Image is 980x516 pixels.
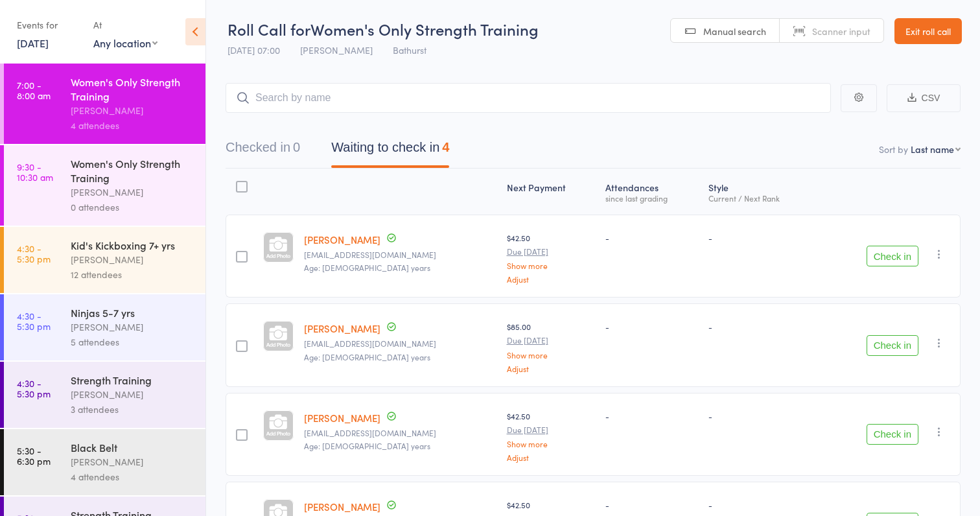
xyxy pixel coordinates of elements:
[600,174,703,209] div: Atten­dances
[71,440,194,454] div: Black Belt
[507,321,595,372] div: $85.00
[17,445,51,466] time: 5:30 - 6:30 pm
[605,232,698,243] div: -
[867,424,918,445] button: Check in
[507,336,595,345] small: Due [DATE]
[304,339,496,348] small: Brittanycollits@gmail.com
[304,233,380,246] a: [PERSON_NAME]
[708,499,814,510] div: -
[71,238,194,252] div: Kid's Kickboxing 7+ yrs
[304,500,380,513] a: [PERSON_NAME]
[304,440,430,451] span: Age: [DEMOGRAPHIC_DATA] years
[17,311,51,331] time: 4:30 - 5:30 pm
[331,134,449,168] button: Waiting to check in4
[71,402,194,417] div: 3 attendees
[71,200,194,215] div: 0 attendees
[393,43,426,56] span: Bathurst
[507,275,595,283] a: Adjust
[71,373,194,387] div: Strength Training
[605,194,698,202] div: since last grading
[227,43,280,56] span: [DATE] 07:00
[507,410,595,462] div: $42.50
[71,469,194,484] div: 4 attendees
[293,140,300,154] div: 0
[71,156,194,185] div: Women's Only Strength Training
[71,118,194,133] div: 4 attendees
[507,247,595,256] small: Due [DATE]
[507,261,595,270] a: Show more
[507,351,595,359] a: Show more
[708,232,814,243] div: -
[4,294,205,360] a: 4:30 -5:30 pmNinjas 5-7 yrs[PERSON_NAME]5 attendees
[4,145,205,226] a: 9:30 -10:30 amWomen's Only Strength Training[PERSON_NAME]0 attendees
[708,321,814,332] div: -
[507,440,595,448] a: Show more
[507,453,595,462] a: Adjust
[708,410,814,421] div: -
[71,387,194,402] div: [PERSON_NAME]
[304,262,430,273] span: Age: [DEMOGRAPHIC_DATA] years
[304,411,380,425] a: [PERSON_NAME]
[887,84,961,112] button: CSV
[304,428,496,438] small: Brizida1987@hotmail.com
[71,305,194,320] div: Ninjas 5-7 yrs
[300,43,373,56] span: [PERSON_NAME]
[17,378,51,399] time: 4:30 - 5:30 pm
[17,36,49,50] a: [DATE]
[4,362,205,428] a: 4:30 -5:30 pmStrength Training[PERSON_NAME]3 attendees
[502,174,600,209] div: Next Payment
[894,18,962,44] a: Exit roll call
[17,80,51,100] time: 7:00 - 8:00 am
[605,499,698,510] div: -
[71,267,194,282] div: 12 attendees
[879,143,908,156] label: Sort by
[507,364,595,373] a: Adjust
[605,321,698,332] div: -
[4,429,205,495] a: 5:30 -6:30 pmBlack Belt[PERSON_NAME]4 attendees
[507,425,595,434] small: Due [DATE]
[71,320,194,334] div: [PERSON_NAME]
[304,322,380,335] a: [PERSON_NAME]
[4,227,205,293] a: 4:30 -5:30 pmKid's Kickboxing 7+ yrs[PERSON_NAME]12 attendees
[304,351,430,362] span: Age: [DEMOGRAPHIC_DATA] years
[812,25,870,38] span: Scanner input
[227,18,310,40] span: Roll Call for
[71,185,194,200] div: [PERSON_NAME]
[867,335,918,356] button: Check in
[71,454,194,469] div: [PERSON_NAME]
[703,174,819,209] div: Style
[93,36,157,50] div: Any location
[4,64,205,144] a: 7:00 -8:00 amWomen's Only Strength Training[PERSON_NAME]4 attendees
[703,25,766,38] span: Manual search
[71,103,194,118] div: [PERSON_NAME]
[71,252,194,267] div: [PERSON_NAME]
[867,246,918,266] button: Check in
[605,410,698,421] div: -
[71,334,194,349] div: 5 attendees
[93,14,157,36] div: At
[442,140,449,154] div: 4
[310,18,539,40] span: Women's Only Strength Training
[17,243,51,264] time: 4:30 - 5:30 pm
[304,250,496,259] small: bratz66@me.com
[71,75,194,103] div: Women's Only Strength Training
[708,194,814,202] div: Current / Next Rank
[17,161,53,182] time: 9:30 - 10:30 am
[226,83,831,113] input: Search by name
[226,134,300,168] button: Checked in0
[507,232,595,283] div: $42.50
[17,14,80,36] div: Events for
[911,143,954,156] div: Last name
